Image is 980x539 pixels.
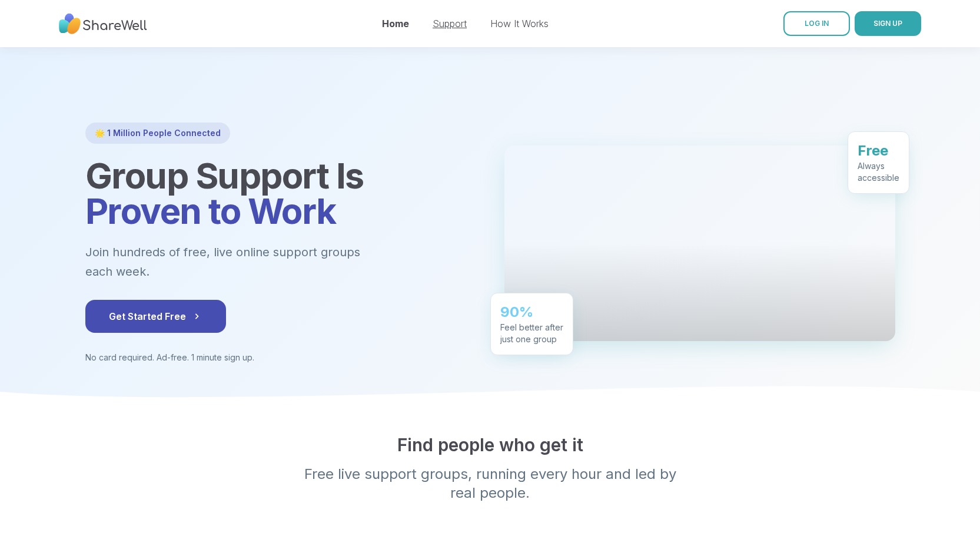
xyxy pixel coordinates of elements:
[85,123,230,144] div: 🌟 1 Million People Connected
[855,11,921,36] button: SIGN UP
[85,158,476,229] h1: Group Support Is
[858,141,899,160] div: Free
[500,302,563,321] div: 90%
[382,18,409,29] a: Home
[85,243,424,281] p: Join hundreds of free, live online support groups each week.
[873,19,902,28] span: SIGN UP
[433,18,467,29] a: Support
[490,18,549,29] a: How It Works
[59,8,147,40] img: ShareWell Nav Logo
[85,434,895,455] h2: Find people who get it
[85,352,476,363] p: No card required. Ad-free. 1 minute sign up.
[109,309,202,323] span: Get Started Free
[264,465,716,502] p: Free live support groups, running every hour and led by real people.
[783,11,850,36] a: LOG IN
[85,300,226,333] button: Get Started Free
[858,160,899,183] div: Always accessible
[805,19,829,28] span: LOG IN
[85,190,336,232] span: Proven to Work
[500,321,563,345] div: Feel better after just one group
